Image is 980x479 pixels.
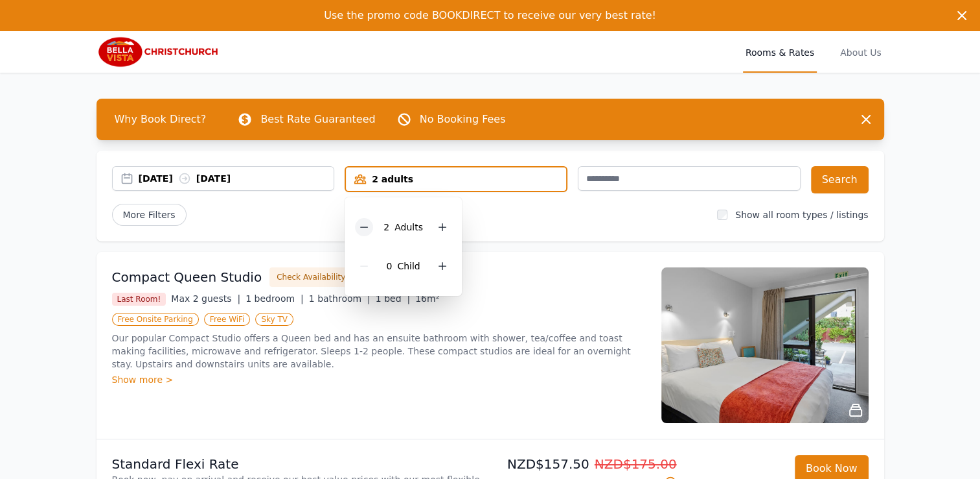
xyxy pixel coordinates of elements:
button: Search [811,166,869,193]
span: 16m² [415,293,439,304]
p: Our popular Compact Studio offers a Queen bed and has an ensuite bathroom with shower, tea/coffee... [112,332,646,371]
h3: Compact Queen Studio [112,268,262,286]
span: Free Onsite Parking [112,313,199,326]
p: No Booking Fees [420,112,506,127]
label: Show all room types / listings [735,210,868,220]
span: Sky TV [255,313,293,326]
span: Adult s [394,222,423,232]
span: 0 [386,261,392,271]
span: 1 bed | [376,293,410,304]
span: Free WiFi [204,313,251,326]
span: 1 bathroom | [309,293,370,304]
div: Show more > [112,373,646,386]
a: Rooms & Rates [743,31,817,73]
button: Check Availability [269,267,352,287]
img: Bella Vista Christchurch [97,36,221,68]
p: Standard Flexi Rate [112,455,485,473]
a: About Us [838,31,883,73]
span: Why Book Direct? [104,106,217,132]
span: Use the promo code BOOKDIRECT to receive our very best rate! [324,9,656,21]
div: [DATE] [DATE] [139,172,334,185]
span: Last Room! [112,293,166,306]
span: 1 bedroom | [245,293,304,304]
span: More Filters [112,204,187,226]
span: 2 [383,222,389,232]
span: Max 2 guests | [171,293,240,304]
span: Child [397,261,420,271]
p: Best Rate Guaranteed [260,112,375,127]
div: 2 adults [346,173,566,186]
span: NZD$175.00 [595,456,677,472]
